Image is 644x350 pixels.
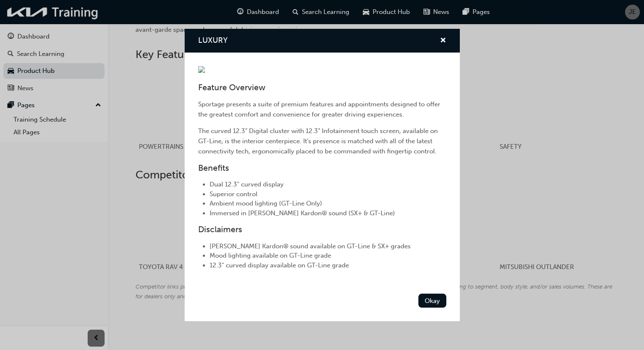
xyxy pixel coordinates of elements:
[198,127,439,155] span: The curved 12.3” Digital cluster with 12.3” Infotainment touch screen, available on GT-Line, is t...
[210,242,446,251] li: [PERSON_NAME] Kardon® sound available on GT-Line & SX+ grades
[210,199,446,208] li: Ambient mood lighting (GT-Line Only)
[210,261,446,270] li: 12.3" curved display available on GT-Line grade
[198,163,446,173] h3: Benefits
[440,37,446,45] span: cross-icon
[198,83,446,92] h3: Feature Overview
[198,100,442,118] span: Sportage presents a suite of premium features and appointments designed to offer the greatest com...
[198,36,228,45] span: LUXURY
[210,251,446,261] li: Mood lighting available on GT-Line grade
[198,66,205,73] img: 82368919-05cc-46ad-8a1f-e00276203792.jpg
[210,180,446,189] li: Dual 12.3" curved display
[418,294,446,308] button: Okay
[198,225,446,234] h3: Disclaimers
[185,29,460,322] div: LUXURY
[440,36,446,46] button: cross-icon
[210,189,446,199] li: Superior control
[210,208,446,218] li: Immersed in [PERSON_NAME] Kardon® sound (SX+ & GT-Line)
